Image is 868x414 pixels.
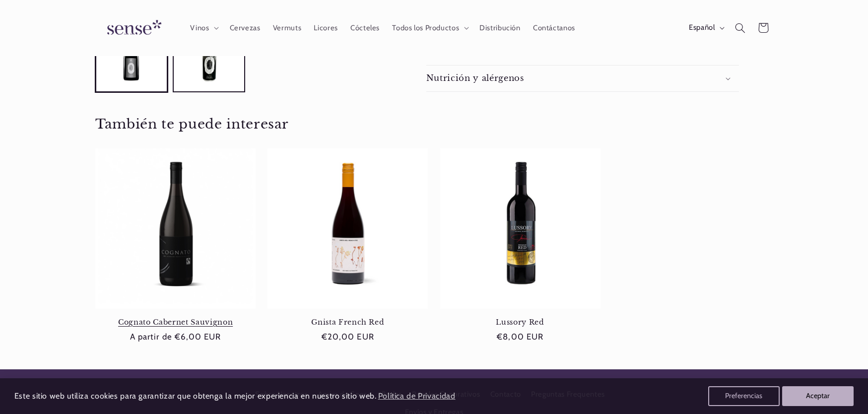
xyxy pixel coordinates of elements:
summary: Búsqueda [729,16,752,39]
a: Contáctanos [527,17,581,39]
img: Sense [95,14,170,42]
a: Vermuts [267,17,308,39]
a: Licores [308,17,344,39]
a: Distribución [473,17,527,39]
button: Preferencias [708,386,780,406]
span: Español [689,23,715,34]
h2: Nutrición y alérgenos [426,73,524,83]
span: Cócteles [350,23,380,33]
summary: Vinos [184,17,223,39]
a: Cognato Cabernet Sauvignon [95,318,256,327]
span: Distribución [479,23,521,33]
h2: También te puede interesar [95,116,773,133]
span: Vinos [190,23,209,33]
a: Sense [91,10,174,46]
a: Cervezas [223,17,267,39]
button: Español [682,18,729,38]
a: Política de Privacidad (opens in a new tab) [376,388,457,405]
span: Todos los Productos [392,23,459,33]
span: Vermuts [273,23,301,33]
summary: Nutrición y alérgenos [426,66,739,92]
a: Lussory Red [440,318,601,327]
span: Este sitio web utiliza cookies para garantizar que obtenga la mejor experiencia en nuestro sitio ... [14,391,377,401]
span: Licores [314,23,337,33]
a: Gnista French Red [267,318,428,327]
span: Cervezas [230,23,261,33]
span: Contáctanos [533,23,575,33]
a: Cócteles [344,17,386,39]
summary: Todos los Productos [386,17,473,39]
button: Aceptar [782,386,854,406]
